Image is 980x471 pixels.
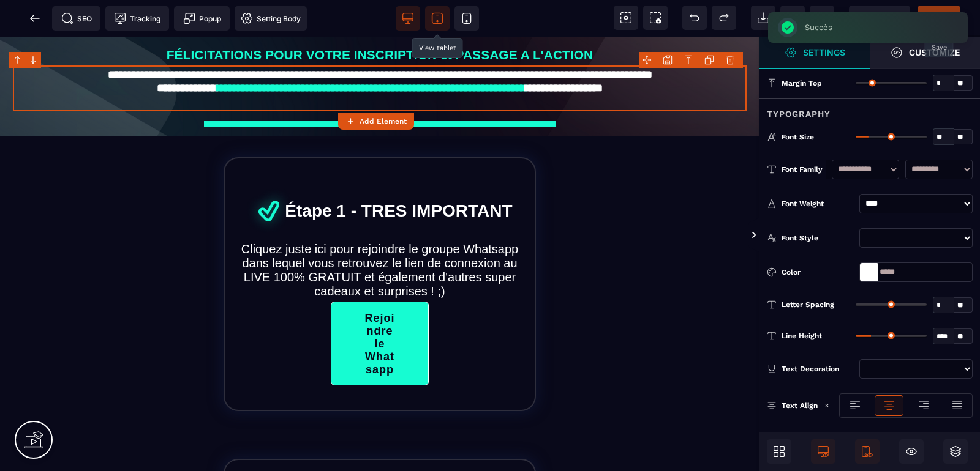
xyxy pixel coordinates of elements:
[360,117,407,125] strong: Add Element
[782,300,834,310] span: Letter Spacing
[782,198,854,210] div: Font Weight
[909,48,960,57] strong: Customize
[331,265,429,349] button: Rejoindre le Whatsapp
[183,12,221,24] span: Popup
[759,37,870,69] span: Settings
[782,132,814,142] span: Font Size
[899,439,924,464] span: Hide/Show Block
[61,12,92,24] span: SEO
[9,9,750,29] text: FÉLICITATIONS POUR VOTRE INSCRIPTION et PASSAGE A L'ACTION
[767,399,818,412] p: Text Align
[782,331,822,341] span: Line Height
[855,439,880,464] span: Mobile Only
[782,78,822,88] span: Margin Top
[241,12,301,24] span: Setting Body
[849,6,910,30] span: Preview
[782,266,854,278] div: Color
[244,149,294,199] img: 5b0f7acec7050026322c7a33464a9d2d_df1180c19b023640bdd1f6191e6afa79_big_tick.png
[759,98,980,121] div: Typography
[643,6,668,30] span: Screenshot
[870,37,980,69] span: Open Style Manager
[767,439,791,464] span: Open Blocks
[114,12,160,24] span: Tracking
[239,202,521,265] text: Cliquez juste ici pour rejoindre le groupe Whatsapp dans lequel vous retrouvez le lien de connexi...
[782,363,854,375] div: Text Decoration
[943,439,968,464] span: Open Layers
[824,402,830,409] img: loading
[614,6,638,30] span: View components
[782,232,854,244] div: Font Style
[759,428,980,450] div: Padding
[338,113,414,130] button: Add Element
[282,161,515,187] text: Étape 1 - TRES IMPORTANT
[803,48,845,57] strong: Settings
[811,439,835,464] span: Desktop Only
[782,163,826,176] div: Font Family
